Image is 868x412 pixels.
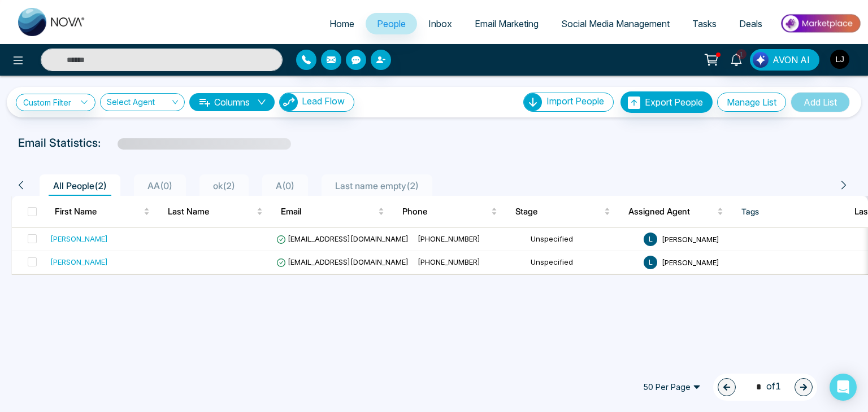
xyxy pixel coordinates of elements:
span: [EMAIL_ADDRESS][DOMAIN_NAME] [276,257,409,266]
th: Email [272,196,393,227]
span: All People ( 2 ) [49,180,111,191]
a: Lead FlowLead Flow [275,93,354,112]
a: 1 [723,49,750,69]
span: AVON AI [772,53,810,67]
td: Unspecified [526,228,639,251]
span: Last Name [168,205,254,218]
span: [PERSON_NAME] [662,257,719,266]
span: Phone [402,205,489,218]
span: L [644,256,657,269]
a: Custom Filter [16,94,96,111]
th: Phone [393,196,506,227]
button: Lead Flow [279,93,354,112]
div: [PERSON_NAME] [50,256,108,268]
img: Lead Flow [280,93,298,111]
span: down [257,98,266,107]
th: First Name [46,196,159,227]
a: Email Marketing [463,13,550,34]
a: People [366,13,417,34]
th: Stage [506,196,619,227]
span: Home [329,18,354,29]
span: Email Marketing [475,18,539,29]
div: Open Intercom Messenger [830,374,857,401]
span: [PHONE_NUMBER] [418,234,480,243]
img: User Avatar [830,50,849,69]
span: Last name empty ( 2 ) [331,180,423,191]
span: [EMAIL_ADDRESS][DOMAIN_NAME] [276,234,409,243]
span: Email [281,205,376,218]
span: Tasks [692,18,717,29]
img: Lead Flow [753,52,769,68]
button: Export People [620,91,713,113]
a: Deals [728,13,774,34]
span: 50 Per Page [635,378,709,396]
a: Social Media Management [550,13,681,34]
a: Inbox [417,13,463,34]
span: [PERSON_NAME] [662,234,719,243]
span: L [644,233,657,246]
span: 1 [736,49,747,59]
button: Manage List [717,93,786,112]
span: [PHONE_NUMBER] [418,257,480,266]
a: Home [318,13,366,34]
span: Import People [546,95,604,107]
th: Assigned Agent [619,196,732,227]
span: Stage [515,205,602,218]
span: People [377,18,406,29]
span: First Name [55,205,141,218]
div: [PERSON_NAME] [50,233,108,244]
span: Deals [739,18,762,29]
button: AVON AI [750,49,819,71]
span: Inbox [428,18,452,29]
p: Email Statistics: [18,134,101,151]
td: Unspecified [526,251,639,274]
button: Columnsdown [189,93,275,111]
span: Social Media Management [561,18,670,29]
span: AA ( 0 ) [143,180,177,191]
a: Tasks [681,13,728,34]
span: ok ( 2 ) [209,180,240,191]
span: Assigned Agent [628,205,715,218]
th: Tags [732,196,845,227]
img: Market-place.gif [779,11,861,36]
span: of 1 [749,379,781,395]
img: Nova CRM Logo [18,8,86,36]
th: Last Name [159,196,272,227]
span: A ( 0 ) [271,180,299,191]
span: Lead Flow [302,95,345,107]
span: Export People [645,97,703,108]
